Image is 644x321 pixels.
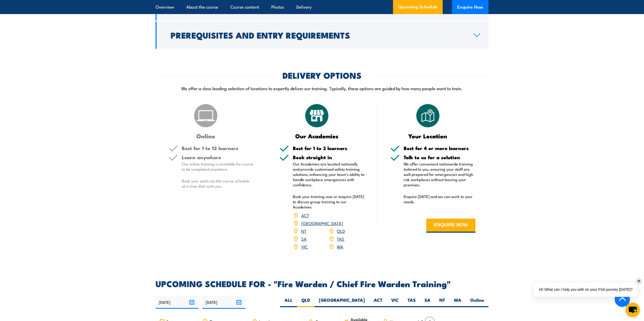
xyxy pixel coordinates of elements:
[404,194,475,204] p: Enquire [DATE] and we can work to your needs.
[449,297,466,307] label: WA
[293,146,365,151] h5: Best for 1 to 3 learners
[626,303,640,317] button: chat-button
[301,236,307,242] a: SA
[387,297,403,307] label: VIC
[403,297,420,307] label: TAS
[301,228,307,234] a: NT
[301,220,343,226] a: [GEOGRAPHIC_DATA]
[182,155,254,160] h5: Learn anywhere
[171,31,465,39] h2: Prerequisites and Entry Requirements
[156,295,198,309] input: From date
[337,228,345,234] a: QLD
[182,161,254,172] p: Our online training is available for course to be completed anywhere.
[301,212,309,218] a: ACT
[404,161,475,187] p: We offer convenient nationwide training tailored to you, ensuring your staff are well-prepared fo...
[280,297,297,307] label: ALL
[293,155,365,160] h5: Book straight in
[636,278,642,284] div: ✕
[404,155,475,160] h5: Talk to us for a solution
[301,243,308,250] a: VIC
[202,295,245,309] input: To date
[337,243,343,250] a: WA
[182,146,254,151] h5: Best for 1 to 12 learners
[169,133,243,139] h3: Online
[337,236,344,242] a: TAS
[293,194,365,209] p: Book your training now or enquire [DATE] to discuss group training to our Academies
[534,282,638,297] div: Hi! What can I help you with on your FSA journey [DATE]?
[293,161,365,187] p: Our Academies are located nationally and provide customised safety training solutions, enhancing ...
[314,297,369,307] label: [GEOGRAPHIC_DATA]
[420,297,435,307] label: SA
[297,297,314,307] label: QLD
[182,178,254,189] p: Book your seats via the course schedule at a time that suits you.
[156,85,488,91] p: We offer a class leading selection of locations to expertly deliver our training. Typically, thes...
[280,133,354,139] h3: Our Academies
[404,146,475,151] h5: Best for 4 or more learners
[390,133,465,139] h3: Your Location
[369,297,387,307] label: ACT
[156,280,488,287] h2: UPCOMING SCHEDULE FOR - "Fire Warden / Chief Fire Warden Training"
[282,71,362,79] h2: DELIVERY OPTIONS
[466,297,488,307] label: Online
[156,21,488,49] a: Prerequisites and Entry Requirements
[426,219,475,233] button: ENQUIRE NOW
[435,297,449,307] label: NT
